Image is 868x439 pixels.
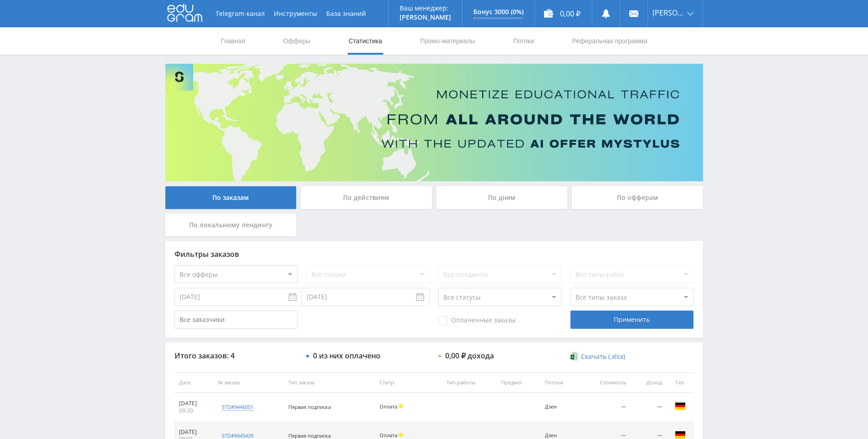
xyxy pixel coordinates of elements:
div: По офферам [572,186,703,209]
div: По действиям [301,186,432,209]
a: Потоки [512,27,535,55]
a: Статистика [348,27,383,55]
input: Все заказчики [175,311,298,329]
a: Офферы [282,27,312,55]
a: Главная [220,27,246,55]
div: Применить [570,311,693,329]
p: Ваш менеджер: [400,5,451,12]
div: По дням [437,186,568,209]
div: По локальному лендингу [165,214,297,236]
a: Промо-материалы [419,27,476,55]
span: Оплаченные заказы [438,316,516,325]
p: Бонус 3000 (0%) [473,8,524,15]
span: [PERSON_NAME] [652,9,684,16]
div: Фильтры заказов [175,250,694,258]
a: Реферальная программа [571,27,648,55]
p: [PERSON_NAME] [400,14,451,21]
img: Banner [165,64,703,181]
div: По заказам [165,186,297,209]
